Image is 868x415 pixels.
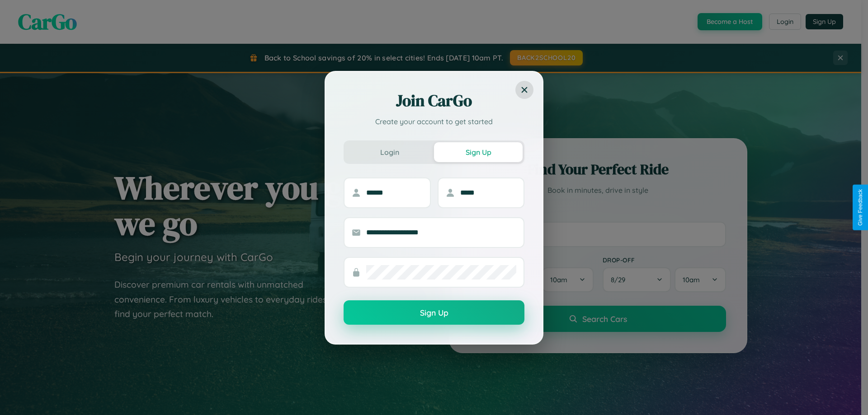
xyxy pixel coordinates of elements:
[434,142,523,162] button: Sign Up
[345,142,434,162] button: Login
[344,90,524,112] h2: Join CarGo
[857,189,863,226] div: Give Feedback
[344,300,524,325] button: Sign Up
[344,116,524,127] p: Create your account to get started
